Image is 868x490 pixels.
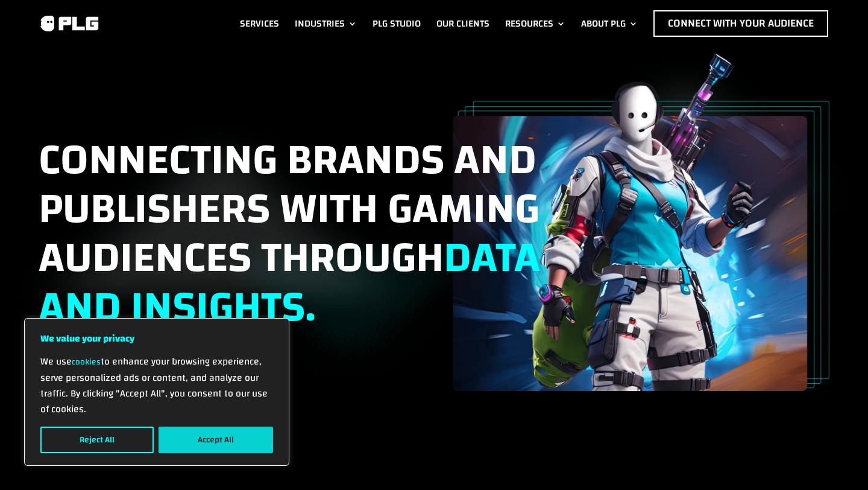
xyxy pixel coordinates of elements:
[159,427,273,453] button: Accept All
[40,354,273,417] p: We use to enhance your browsing experience, serve personalized ads or content, and analyze our tr...
[295,10,357,37] a: Industries
[40,331,273,346] p: We value your privacy
[505,10,565,37] a: Resources
[653,10,828,37] a: Connect with Your Audience
[39,120,540,347] span: Connecting brands and publishers with gaming audiences through
[39,218,540,346] span: data and insights.
[24,318,289,466] div: We value your privacy
[240,10,279,37] a: Services
[808,432,868,490] iframe: Chat Widget
[581,10,638,37] a: About PLG
[373,10,421,37] a: PLG Studio
[40,427,154,453] button: Reject All
[436,10,489,37] a: Our Clients
[72,354,101,370] a: cookies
